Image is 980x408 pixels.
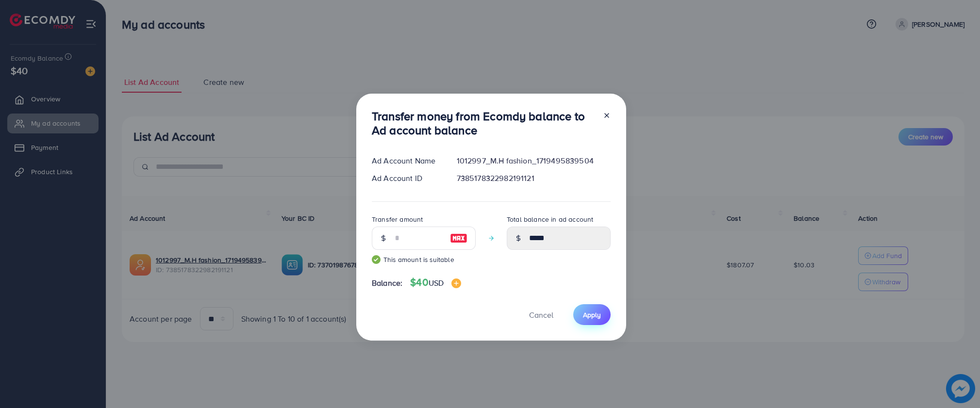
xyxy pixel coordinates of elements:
[372,255,381,264] img: guide
[449,173,618,184] div: 7385178322982191121
[372,214,423,224] label: Transfer amount
[529,310,553,320] span: Cancel
[449,155,618,166] div: 1012997_M.H fashion_1719495839504
[364,155,449,166] div: Ad Account Name
[410,277,461,289] h4: $40
[372,109,595,137] h3: Transfer money from Ecomdy balance to Ad account balance
[507,214,593,224] label: Total balance in ad account
[429,277,444,288] span: USD
[364,173,449,184] div: Ad Account ID
[450,232,467,244] img: image
[451,278,461,288] img: image
[517,304,565,325] button: Cancel
[573,304,611,325] button: Apply
[583,310,601,320] span: Apply
[372,277,402,289] span: Balance:
[372,255,476,264] small: This amount is suitable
